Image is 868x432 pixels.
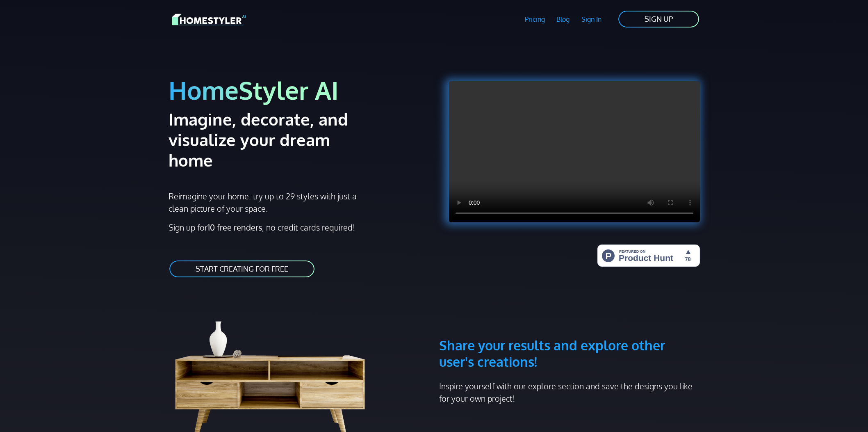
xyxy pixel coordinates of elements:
[551,10,576,29] a: Blog
[169,190,364,215] p: Reimagine your home: try up to 29 styles with just a clean picture of your space.
[439,298,700,370] h3: Share your results and explore other user's creations!
[172,12,246,27] img: HomeStyler AI logo
[597,245,700,267] img: HomeStyler AI - Interior Design Made Easy: One Click to Your Dream Home | Product Hunt
[519,10,551,29] a: Pricing
[576,10,608,29] a: Sign In
[169,75,429,105] h1: HomeStyler AI
[439,380,700,405] p: Inspire yourself with our explore section and save the designs you like for your own project!
[169,260,315,278] a: START CREATING FOR FREE
[169,221,429,233] p: Sign up for , no credit cards required!
[617,10,700,28] a: SIGN UP
[207,222,262,233] strong: 10 free renders
[169,109,377,170] h2: Imagine, decorate, and visualize your dream home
